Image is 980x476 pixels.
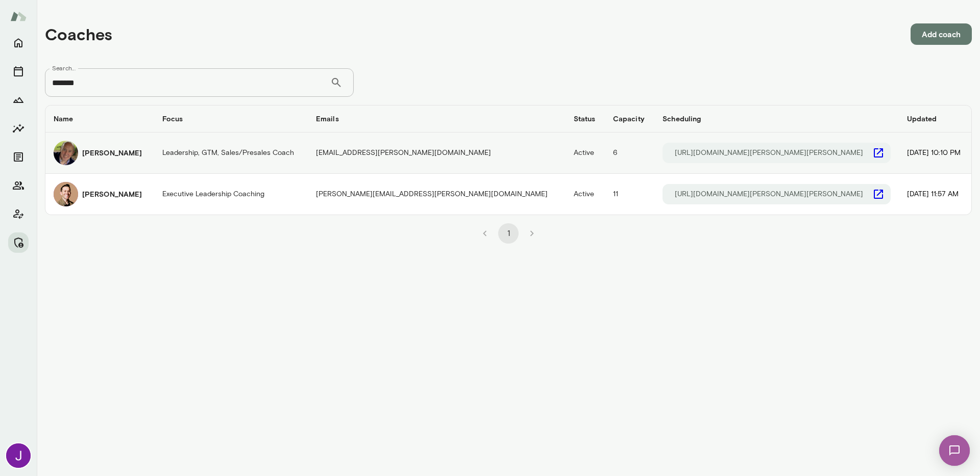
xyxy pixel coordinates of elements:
button: Add coach [911,23,972,45]
img: Jocelyn Grodin [6,443,31,468]
button: Client app [8,204,29,224]
div: pagination [45,215,972,244]
td: 6 [605,133,654,174]
h6: Name [54,114,146,124]
h6: [PERSON_NAME] [82,148,142,158]
button: Home [8,33,29,53]
table: coaches table [45,105,971,215]
img: David McPherson [54,141,78,165]
button: Sessions [8,61,29,82]
img: David Mitchell [54,182,78,206]
td: Active [566,133,605,174]
button: Members [8,175,29,196]
label: Search... [52,64,76,72]
p: [URL][DOMAIN_NAME][PERSON_NAME][PERSON_NAME] [675,189,863,199]
p: [URL][DOMAIN_NAME][PERSON_NAME][PERSON_NAME] [675,148,863,158]
nav: pagination navigation [473,223,544,244]
h6: [PERSON_NAME] [82,189,142,199]
td: [DATE] 10:10 PM [899,133,971,174]
td: [DATE] 11:57 AM [899,174,971,215]
h6: Status [574,114,597,124]
td: [PERSON_NAME][EMAIL_ADDRESS][PERSON_NAME][DOMAIN_NAME] [308,174,565,215]
button: Insights [8,118,29,139]
td: Active [566,174,605,215]
h4: Coaches [45,24,112,44]
td: Executive Leadership Coaching [154,174,308,215]
img: Mento [10,7,27,26]
td: [EMAIL_ADDRESS][PERSON_NAME][DOMAIN_NAME] [308,133,565,174]
button: page 1 [498,223,519,244]
h6: Updated [907,114,963,124]
h6: Focus [162,114,300,124]
h6: Emails [316,114,557,124]
td: Leadership, GTM, Sales/Presales Coach [154,133,308,174]
h6: Capacity [613,114,646,124]
h6: Scheduling [663,114,890,124]
button: Manage [8,232,29,253]
button: Growth Plan [8,90,29,110]
button: Documents [8,147,29,167]
td: 11 [605,174,654,215]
